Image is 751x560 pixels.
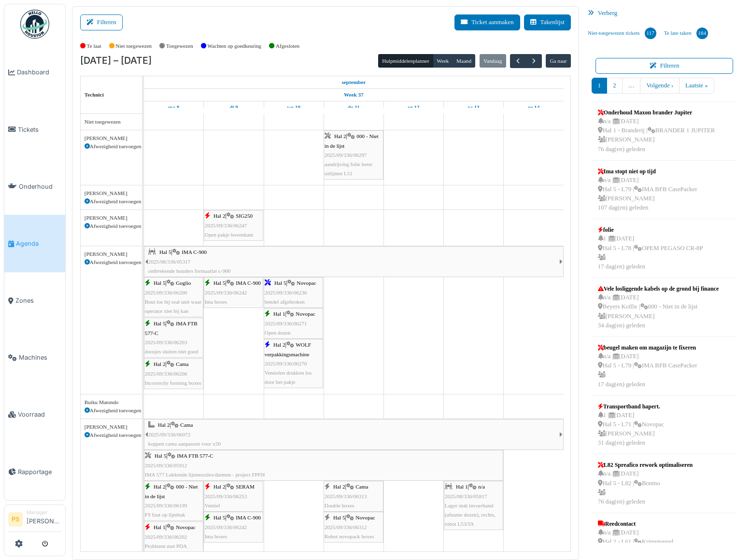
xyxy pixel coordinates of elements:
[265,342,311,357] span: WOLF verpakkingsmachine
[205,524,247,530] span: 2025/09/336/06242
[213,484,226,490] span: Hal 2
[85,398,138,406] div: Buiku Matondo
[297,280,316,286] span: Novopac
[325,161,372,176] span: aandrijving folie beter uitlijnen L51
[679,78,714,94] a: Laatste »
[478,484,485,490] span: n/a
[145,349,198,354] span: doosjes sluiten niet goed
[284,101,303,113] a: 10 september 2025
[595,282,721,333] a: Vele losliggende kabels op de grond bij finance n/a |[DATE] Beyers Koffie |000 - Niet in de lijst...
[265,290,307,295] span: 2025/09/336/06236
[85,423,138,431] div: [PERSON_NAME]
[19,353,61,362] span: Machines
[148,420,559,448] div: |
[622,78,641,94] a: …
[265,370,312,385] span: Ventielen drukken los door het pakje
[145,543,187,549] span: Probleem met PDA
[227,101,241,113] a: 9 september 2025
[208,42,262,50] label: Wachten op goedkeuring
[325,133,379,148] span: 000 - Niet in de lijst
[510,54,526,68] button: Vorige
[205,493,247,499] span: 2025/09/336/06253
[598,234,703,271] div: 1 | [DATE] Hal 5 - L78 | OPEM PEGASO CR-8P 17 dag(en) geleden
[85,118,138,126] div: Niet toegewezen
[355,484,368,490] span: Cama
[598,176,697,213] div: n/a | [DATE] Hal 5 - L79 | IMA BFB CasePacker [PERSON_NAME] 107 dag(en) geleden
[696,28,708,39] div: 184
[205,503,220,508] span: Ventiel
[378,54,433,68] button: Hulpmiddelenplanner
[525,54,541,68] button: Volgende
[265,321,307,326] span: 2025/09/336/06271
[453,54,476,68] button: Maand
[85,258,138,266] div: Afwezigheid toevoegen
[598,284,719,293] div: Vele losliggende kabels op de grond bij finance
[205,482,262,510] div: |
[205,211,262,239] div: |
[27,509,61,530] li: [PERSON_NAME]
[595,165,700,215] a: Ima stopt niet op tijd n/a |[DATE] Hal 5 - L79 |IMA BFB CasePacker [PERSON_NAME]107 dag(en) geleden
[236,484,255,490] span: SERAM
[595,341,700,392] a: beugel maken om magazijn te fixeren n/a |[DATE] Hal 5 - L79 |IMA BFB CasePacker 17 dag(en) geleden
[155,453,167,459] span: Hal 5
[213,515,226,520] span: Hal 5
[640,78,680,94] a: Volgende ›
[598,402,664,411] div: Transportband hapert.
[524,14,571,30] button: Takenlijst
[145,503,187,508] span: 2025/09/336/06199
[16,239,61,248] span: Agenda
[595,58,733,74] button: Filteren
[85,214,138,222] div: [PERSON_NAME]
[4,443,65,500] a: Rapportage
[80,55,152,67] h2: [DATE] – [DATE]
[85,142,138,151] div: Afwezigheid toevoegen
[20,10,49,39] img: Badge_color-CXgf-gQk.svg
[154,280,166,286] span: Hal 5
[325,493,367,499] span: 2025/09/336/06313
[27,509,61,516] div: Manager
[355,515,375,520] span: Novopac
[607,78,622,94] a: 2
[85,197,138,206] div: Afwezigheid toevoegen
[598,108,715,117] div: Onderhoud Maxon brander Jupiter
[18,125,61,134] span: Tickets
[18,467,61,476] span: Rapportage
[213,213,226,219] span: Hal 2
[177,453,213,459] span: IMA FTB 577-C
[176,280,191,286] span: Goglio
[145,482,202,519] div: |
[15,296,61,305] span: Zones
[115,42,152,50] label: Niet toegewezen
[145,279,202,316] div: |
[325,503,354,508] span: Double boxes
[148,432,191,437] span: 2025/09/336/06072
[592,78,607,94] a: 1
[265,330,291,336] span: Open dozen
[265,279,322,307] div: |
[273,342,285,348] span: Hal 2
[166,101,182,113] a: 8 september 2025
[265,299,305,305] span: hendel afgebroken
[236,213,253,219] span: SIG250
[85,189,138,197] div: [PERSON_NAME]
[145,321,198,336] span: IMA FTB 577-C
[145,290,187,295] span: 2025/09/336/06200
[145,512,185,518] span: F9 fout op lijmbak
[205,513,262,541] div: |
[4,272,65,329] a: Zones
[17,68,61,77] span: Dashboard
[85,92,104,98] span: Technici
[85,134,138,142] div: [PERSON_NAME]
[85,406,138,415] div: Afwezigheid toevoegen
[598,411,664,448] div: 1 | [DATE] Hal 5 - L71 | Novopac [PERSON_NAME] 31 dag(en) geleden
[598,117,715,154] div: n/a | [DATE] Hal 1 - Branderij | BRANDER 1 JUPITER [PERSON_NAME] 76 dag(en) geleden
[4,101,65,158] a: Tickets
[660,20,712,46] a: Te late taken
[598,343,697,352] div: beugel maken om magazijn te fixeren
[433,54,453,68] button: Week
[85,431,138,439] div: Afwezigheid toevoegen
[8,509,61,532] a: PS Manager[PERSON_NAME]
[595,458,695,509] a: L82 Spreafico rework optimaliseren n/a |[DATE] Hal 5 - L82 |Bonino 76 dag(en) geleden
[154,321,166,326] span: Hal 5
[18,410,61,419] span: Voorraad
